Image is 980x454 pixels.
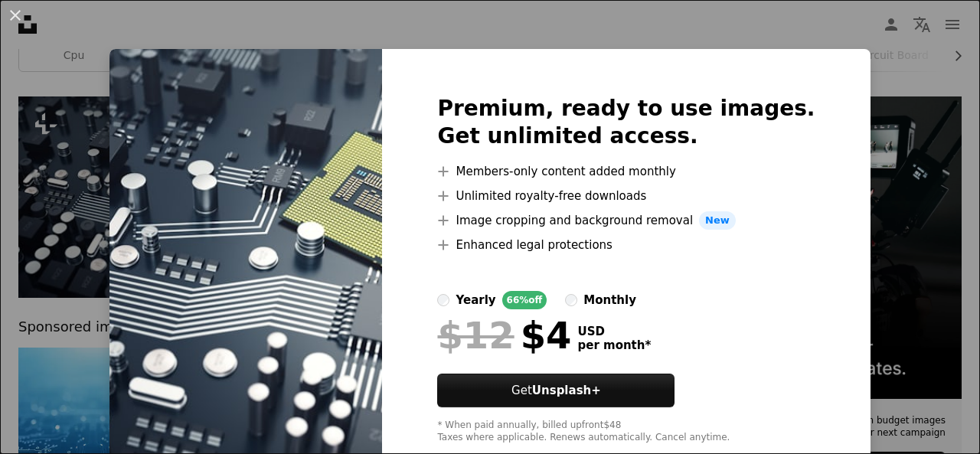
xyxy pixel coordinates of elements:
div: * When paid annually, billed upfront $48 Taxes where applicable. Renews automatically. Cancel any... [437,420,815,444]
button: GetUnsplash+ [437,374,675,407]
input: monthly [565,294,577,306]
span: per month * [577,338,651,352]
div: monthly [583,291,636,309]
h2: Premium, ready to use images. Get unlimited access. [437,95,815,150]
span: New [699,211,736,230]
li: Members-only content added monthly [437,162,815,181]
li: Image cropping and background removal [437,211,815,230]
span: USD [577,325,651,338]
li: Enhanced legal protections [437,236,815,254]
div: $4 [437,315,571,355]
span: $12 [437,315,514,355]
div: yearly [456,291,495,309]
input: yearly66%off [437,294,449,306]
li: Unlimited royalty-free downloads [437,187,815,205]
strong: Unsplash+ [532,384,601,397]
div: 66% off [502,291,547,309]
